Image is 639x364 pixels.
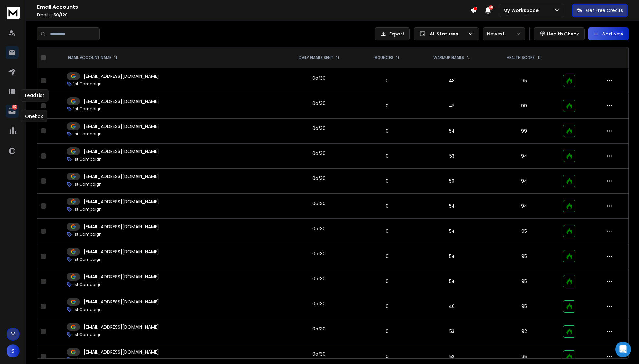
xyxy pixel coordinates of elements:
[363,278,411,285] p: 0
[547,31,579,37] p: Health Check
[363,253,411,259] p: 0
[21,89,49,102] div: Lead List
[586,7,623,14] p: Get Free Credits
[415,144,489,169] td: 53
[312,200,326,207] div: 0 of 30
[84,123,159,130] p: [EMAIL_ADDRESS][DOMAIN_NAME]
[37,12,470,18] p: Emails :
[312,275,326,282] div: 0 of 30
[415,319,489,344] td: 53
[73,257,102,262] p: 1st Campaign
[363,77,411,84] p: 0
[375,27,410,40] button: Export
[312,225,326,232] div: 0 of 30
[375,55,393,60] p: BOUNCES
[312,125,326,132] div: 0 of 30
[489,269,559,294] td: 95
[489,93,559,119] td: 99
[73,207,102,212] p: 1st Campaign
[7,344,20,357] button: S
[363,328,411,335] p: 0
[415,93,489,119] td: 45
[84,73,159,79] p: [EMAIL_ADDRESS][DOMAIN_NAME]
[430,31,466,37] p: All Statuses
[84,349,159,355] p: [EMAIL_ADDRESS][DOMAIN_NAME]
[312,301,326,307] div: 0 of 30
[84,299,159,305] p: [EMAIL_ADDRESS][DOMAIN_NAME]
[572,4,628,17] button: Get Free Credits
[415,194,489,219] td: 54
[363,153,411,159] p: 0
[73,282,102,287] p: 1st Campaign
[37,3,470,11] h1: Email Accounts
[615,342,631,357] div: Open Intercom Messenger
[489,194,559,219] td: 94
[588,27,629,40] button: Add New
[489,68,559,93] td: 95
[312,326,326,332] div: 0 of 30
[415,294,489,319] td: 46
[73,106,102,112] p: 1st Campaign
[73,157,102,162] p: 1st Campaign
[84,248,159,255] p: [EMAIL_ADDRESS][DOMAIN_NAME]
[73,307,102,312] p: 1st Campaign
[312,100,326,106] div: 0 of 30
[312,150,326,157] div: 0 of 30
[73,357,102,362] p: 1st Campaign
[312,250,326,257] div: 0 of 30
[415,68,489,93] td: 48
[84,324,159,330] p: [EMAIL_ADDRESS][DOMAIN_NAME]
[483,27,525,40] button: Newest
[503,7,541,14] p: My Workspace
[363,228,411,234] p: 0
[312,75,326,81] div: 0 of 30
[489,119,559,144] td: 99
[68,55,118,60] div: EMAIL ACCOUNT NAME
[415,244,489,269] td: 54
[489,244,559,269] td: 95
[363,103,411,109] p: 0
[415,269,489,294] td: 54
[489,169,559,194] td: 94
[489,219,559,244] td: 95
[73,232,102,237] p: 1st Campaign
[73,182,102,187] p: 1st Campaign
[415,219,489,244] td: 54
[363,203,411,209] p: 0
[21,110,47,122] div: Onebox
[73,132,102,137] p: 1st Campaign
[299,55,333,60] p: DAILY EMAILS SENT
[534,27,585,40] button: Health Check
[84,173,159,180] p: [EMAIL_ADDRESS][DOMAIN_NAME]
[12,105,17,110] p: 80
[489,294,559,319] td: 95
[84,223,159,230] p: [EMAIL_ADDRESS][DOMAIN_NAME]
[84,98,159,105] p: [EMAIL_ADDRESS][DOMAIN_NAME]
[84,198,159,205] p: [EMAIL_ADDRESS][DOMAIN_NAME]
[363,353,411,360] p: 0
[415,119,489,144] td: 54
[363,303,411,310] p: 0
[6,105,19,118] a: 80
[489,319,559,344] td: 92
[312,351,326,357] div: 0 of 30
[489,144,559,169] td: 94
[73,81,102,87] p: 1st Campaign
[7,7,20,19] img: logo
[73,332,102,337] p: 1st Campaign
[433,55,464,60] p: WARMUP EMAILS
[84,148,159,155] p: [EMAIL_ADDRESS][DOMAIN_NAME]
[415,169,489,194] td: 50
[489,5,493,10] span: 50
[363,128,411,134] p: 0
[84,273,159,280] p: [EMAIL_ADDRESS][DOMAIN_NAME]
[507,55,535,60] p: HEALTH SCORE
[312,175,326,182] div: 0 of 30
[363,178,411,184] p: 0
[53,12,68,18] span: 50 / 120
